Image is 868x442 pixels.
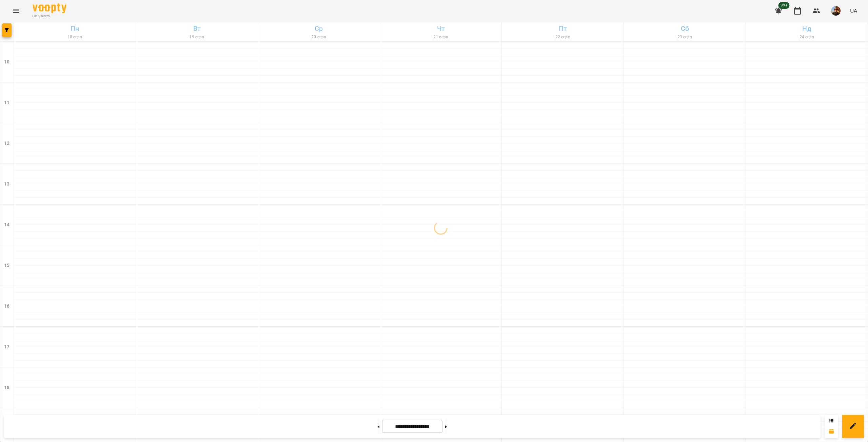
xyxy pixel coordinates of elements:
h6: 14 [4,221,9,229]
span: For Business [33,14,66,18]
button: UA [847,4,860,17]
h6: 21 серп [381,34,501,40]
span: UA [850,7,857,14]
h6: 23 серп [625,34,745,40]
h6: 11 [4,99,9,107]
h6: Пт [503,23,623,34]
h6: 24 серп [747,34,867,40]
h6: 22 серп [503,34,623,40]
h6: 20 серп [259,34,379,40]
h6: 10 [4,58,9,66]
h6: Ср [259,23,379,34]
h6: Пн [15,23,135,34]
h6: 19 серп [137,34,257,40]
h6: 16 [4,303,9,310]
h6: Сб [625,23,745,34]
h6: 18 серп [15,34,135,40]
h6: Вт [137,23,257,34]
h6: 15 [4,262,9,269]
span: 99+ [778,2,790,9]
h6: 18 [4,384,9,391]
h6: 17 [4,343,9,351]
button: Menu [8,3,24,19]
h6: 12 [4,140,9,147]
img: Voopty Logo [33,3,66,13]
h6: Чт [381,23,501,34]
h6: 13 [4,180,9,188]
img: 4461414bb5aba0add7c23422cdbff2a0.png [831,6,841,16]
h6: Нд [747,23,867,34]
